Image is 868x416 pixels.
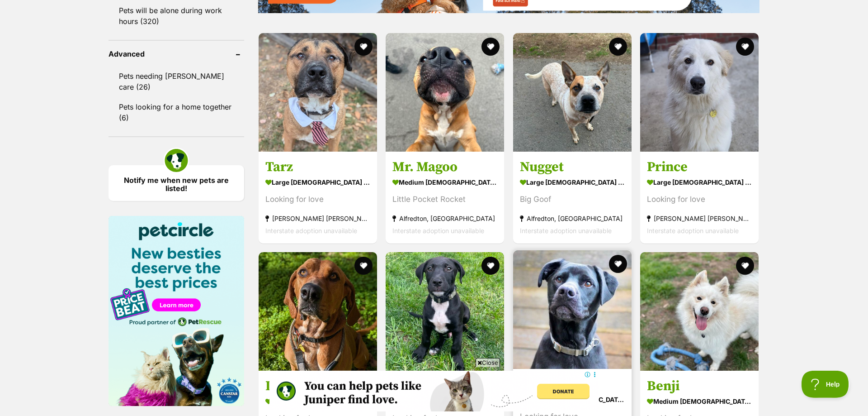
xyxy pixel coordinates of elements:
[265,377,370,394] h3: Diesel
[609,38,627,56] button: favourite
[609,255,627,273] button: favourite
[640,33,759,152] img: Prince - Maremma Sheepdog
[520,212,625,225] strong: Alfredton, [GEOGRAPHIC_DATA]
[354,38,373,56] button: favourite
[392,176,497,189] strong: medium [DEMOGRAPHIC_DATA] Dog
[259,252,377,371] img: Diesel - Black and Tan Coonhound Dog
[520,176,625,189] strong: large [DEMOGRAPHIC_DATA] Dog
[108,165,244,201] a: Notify me when new pets are listed!
[386,252,504,371] img: Timmy - Staffordshire Bull Terrier Dog
[736,257,754,275] button: favourite
[476,358,500,367] span: Close
[802,371,850,398] iframe: Help Scout Beacon - Open
[482,257,500,275] button: favourite
[520,375,625,392] h3: Reg
[647,193,752,206] div: Looking for love
[265,176,370,189] strong: large [DEMOGRAPHIC_DATA] Dog
[520,158,625,176] h3: Nugget
[392,227,484,234] span: Interstate adoption unavailable
[513,33,632,152] img: Nugget - Australian Cattle Dog
[647,227,739,234] span: Interstate adoption unavailable
[265,193,370,206] div: Looking for love
[736,38,754,56] button: favourite
[640,252,759,371] img: Benji - Samoyed Dog
[265,212,370,225] strong: [PERSON_NAME] [PERSON_NAME], [GEOGRAPHIC_DATA]
[108,216,244,406] img: Pet Circle promo banner
[269,371,599,411] iframe: Advertisement
[259,33,377,152] img: Tarz - German Shepherd Dog x Mastiff Dog
[520,392,625,406] strong: medium [DEMOGRAPHIC_DATA] Dog
[265,227,357,234] span: Interstate adoption unavailable
[259,152,377,244] a: Tarz large [DEMOGRAPHIC_DATA] Dog Looking for love [PERSON_NAME] [PERSON_NAME], [GEOGRAPHIC_DATA]...
[520,193,625,206] div: Big Goof
[640,152,759,244] a: Prince large [DEMOGRAPHIC_DATA] Dog Looking for love [PERSON_NAME] [PERSON_NAME], [GEOGRAPHIC_DAT...
[482,38,500,56] button: favourite
[386,33,504,152] img: Mr. Magoo - American Staffordshire Terrier Dog
[392,193,497,206] div: Little Pocket Rocket
[520,227,612,234] span: Interstate adoption unavailable
[108,97,244,127] a: Pets looking for a home together (6)
[513,152,632,244] a: Nugget large [DEMOGRAPHIC_DATA] Dog Big Goof Alfredton, [GEOGRAPHIC_DATA] Interstate adoption una...
[647,176,752,189] strong: large [DEMOGRAPHIC_DATA] Dog
[108,1,244,31] a: Pets will be alone during work hours (320)
[265,158,370,176] h3: Tarz
[265,394,370,407] strong: large [DEMOGRAPHIC_DATA] Dog
[513,250,632,369] img: Reg - Labrador x Staffordshire Bull Terrier Dog
[647,377,752,394] h3: Benji
[647,212,752,225] strong: [PERSON_NAME] [PERSON_NAME], [GEOGRAPHIC_DATA]
[392,212,497,225] strong: Alfredton, [GEOGRAPHIC_DATA]
[392,158,497,176] h3: Mr. Magoo
[386,152,504,244] a: Mr. Magoo medium [DEMOGRAPHIC_DATA] Dog Little Pocket Rocket Alfredton, [GEOGRAPHIC_DATA] Interst...
[647,158,752,176] h3: Prince
[108,50,244,58] header: Advanced
[354,257,373,275] button: favourite
[108,67,244,96] a: Pets needing [PERSON_NAME] care (26)
[647,394,752,407] strong: medium [DEMOGRAPHIC_DATA] Dog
